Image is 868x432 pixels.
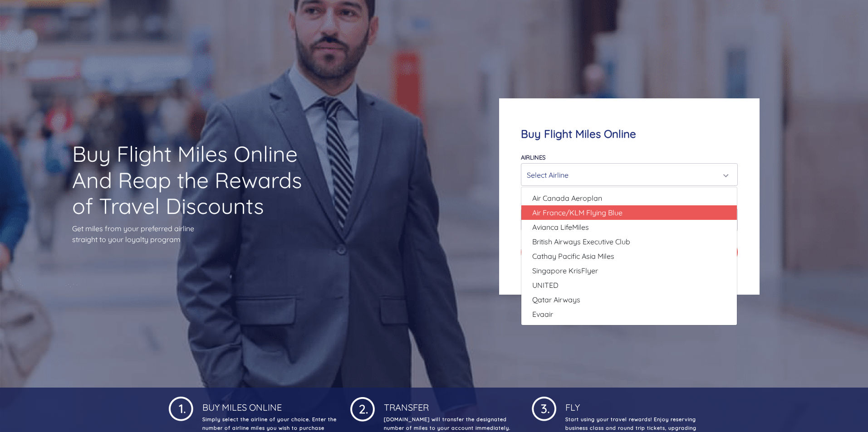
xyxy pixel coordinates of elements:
span: Air Canada Aeroplan [532,193,602,204]
p: Get miles from your preferred airline straight to your loyalty program [72,223,318,245]
div: Select Airline [527,166,726,184]
label: Airlines [521,154,545,161]
span: Air France/KLM Flying Blue [532,207,623,218]
span: Singapore KrisFlyer [532,265,598,276]
h1: Buy Flight Miles Online And Reap the Rewards of Travel Discounts [72,141,318,219]
img: 1 [169,395,193,421]
span: Avianca LifeMiles [532,222,589,233]
span: British Airways Executive Club [532,236,630,247]
span: Qatar Airways [532,294,580,305]
h4: Buy Flight Miles Online [521,127,737,141]
img: 1 [350,395,375,422]
button: Select Airline [521,163,737,186]
h4: Transfer [382,395,518,413]
span: Cathay Pacific Asia Miles [532,251,614,262]
span: Evaair [532,309,553,320]
img: 1 [532,395,556,421]
span: UNITED [532,280,559,291]
h4: Buy Miles Online [201,395,337,413]
h4: Fly [564,395,700,413]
